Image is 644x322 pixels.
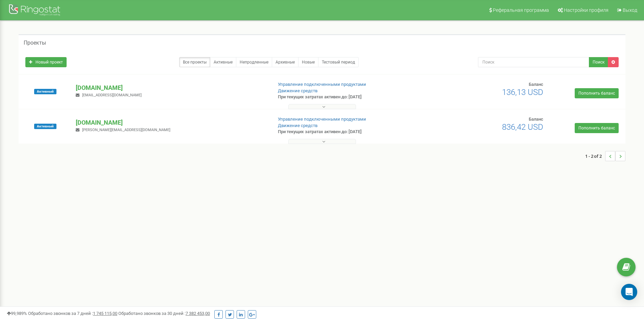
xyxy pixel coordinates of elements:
p: При текущих затратах активен до: [DATE] [278,129,419,135]
a: Пополнить баланс [575,123,619,133]
a: Новые [298,57,318,67]
span: Настройки профиля [564,7,609,13]
span: Активный [34,89,56,94]
a: Управление подключенными продуктами [278,82,366,87]
span: Баланс [529,82,543,87]
a: Управление подключенными продуктами [278,117,366,122]
span: [EMAIL_ADDRESS][DOMAIN_NAME] [82,93,142,97]
input: Поиск [478,57,589,67]
span: 99,989% [7,311,27,316]
a: Непродленные [236,57,272,67]
a: Все проекты [179,57,210,67]
span: 836,42 USD [502,122,543,132]
a: Новый проект [25,57,67,67]
button: Поиск [589,57,608,67]
span: Баланс [529,117,543,122]
a: Пополнить баланс [575,88,619,98]
p: [DOMAIN_NAME] [76,118,267,127]
a: Тестовый период [318,57,359,67]
h5: Проекты [24,40,46,46]
p: При текущих затратах активен до: [DATE] [278,94,419,100]
span: Обработано звонков за 30 дней : [118,311,210,316]
p: [DOMAIN_NAME] [76,83,267,92]
a: Активные [210,57,236,67]
span: Обработано звонков за 7 дней : [28,311,117,316]
u: 7 382 453,00 [186,311,210,316]
a: Движение средств [278,123,317,128]
a: Движение средств [278,88,317,93]
a: Архивные [272,57,299,67]
span: 1 - 2 of 2 [585,151,605,161]
u: 1 745 115,00 [93,311,117,316]
span: Активный [34,124,56,129]
span: Выход [623,7,637,13]
div: Open Intercom Messenger [621,284,637,300]
span: Реферальная программа [493,7,549,13]
nav: ... [585,144,625,168]
span: 136,13 USD [502,88,543,97]
span: [PERSON_NAME][EMAIL_ADDRESS][DOMAIN_NAME] [82,128,170,132]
